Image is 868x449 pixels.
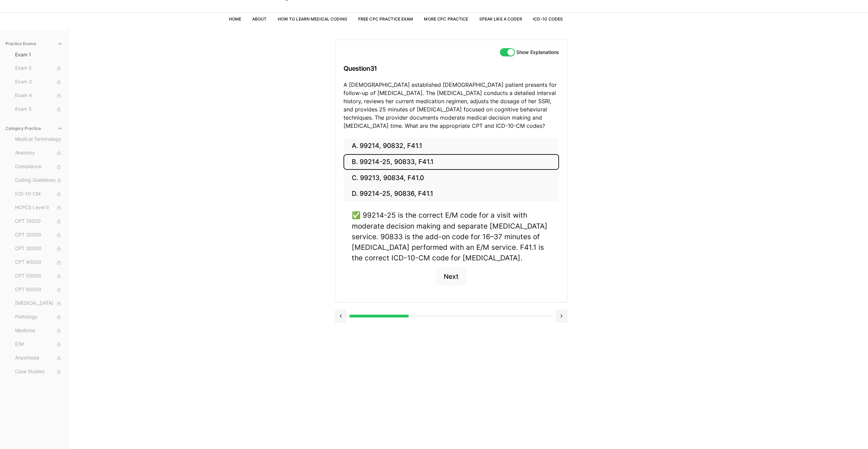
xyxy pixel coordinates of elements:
[479,16,522,22] a: Speak Like a Coder
[344,186,559,202] button: D. 99214-25, 90836, F41.1
[15,204,63,212] span: HCPCS Level II
[15,218,63,225] span: CPT 10000
[15,286,63,294] span: CPT 60000
[278,16,347,22] a: How to Learn Medical Coding
[344,58,559,79] h3: Question 31
[15,78,63,86] span: Exam 3
[3,38,65,49] button: Practice Exams
[12,77,65,87] button: Exam 3
[252,16,267,22] a: About
[15,177,63,184] span: Coding Guidelines
[15,368,63,376] span: Case Studies
[15,300,63,307] span: [MEDICAL_DATA]
[15,51,63,58] span: Exam 1
[12,134,65,145] button: Medical Terminology
[12,216,65,227] button: CPT 10000
[12,148,65,159] button: Anatomy
[12,90,65,101] button: Exam 4
[12,353,65,364] button: Anesthesia
[15,149,63,157] span: Anatomy
[15,313,63,321] span: Pathology
[424,16,468,22] a: More CPC Practice
[12,284,65,295] button: CPT 60000
[15,272,63,280] span: CPT 50000
[12,230,65,241] button: CPT 20000
[12,366,65,377] button: Case Studies
[12,189,65,200] button: ICD-10-CM
[12,271,65,282] button: CPT 50000
[516,50,559,55] label: Show Explanations
[15,231,63,239] span: CPT 20000
[12,49,65,60] button: Exam 1
[12,325,65,336] button: Medicine
[12,257,65,268] button: CPT 40000
[12,312,65,323] button: Pathology
[12,175,65,186] button: Coding Guidelines
[12,202,65,213] button: HCPCS Level II
[15,354,63,362] span: Anesthesia
[344,81,559,130] p: A [DEMOGRAPHIC_DATA] established [DEMOGRAPHIC_DATA] patient presents for follow-up of [MEDICAL_DA...
[533,16,563,22] a: ICD-10 Codes
[12,243,65,254] button: CPT 30000
[15,92,63,99] span: Exam 4
[358,16,413,22] a: Free CPC Practice Exam
[352,210,551,263] div: ✅ 99214-25 is the correct E/M code for a visit with moderate decision making and separate [MEDICA...
[12,104,65,115] button: Exam 5
[15,190,63,198] span: ICD-10-CM
[15,245,63,253] span: CPT 30000
[15,327,63,335] span: Medicine
[12,339,65,350] button: E/M
[15,136,63,143] span: Medical Terminology
[344,138,559,154] button: A. 99214, 90832, F41.1
[344,154,559,170] button: B. 99214-25, 90833, F41.1
[15,163,63,171] span: Compliance
[12,298,65,309] button: [MEDICAL_DATA]
[15,65,63,72] span: Exam 2
[15,106,63,113] span: Exam 5
[3,123,65,134] button: Category Practice
[229,16,241,22] a: Home
[15,341,63,348] span: E/M
[344,170,559,186] button: C. 99213, 90834, F41.0
[12,63,65,74] button: Exam 2
[12,161,65,172] button: Compliance
[15,259,63,266] span: CPT 40000
[436,267,467,286] button: Next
